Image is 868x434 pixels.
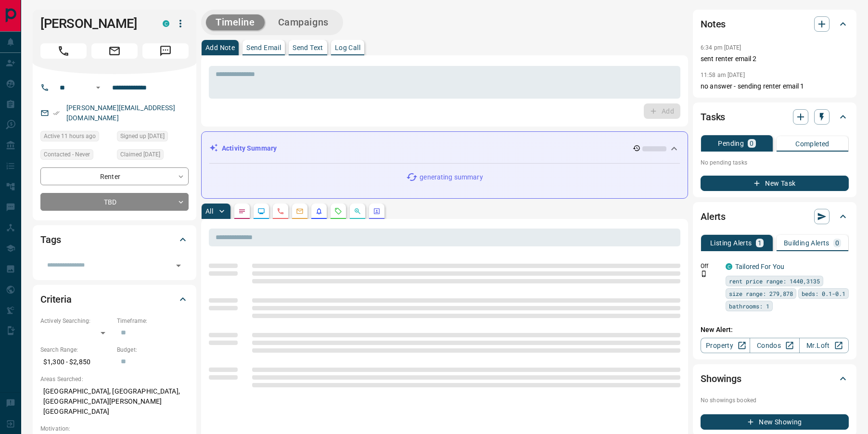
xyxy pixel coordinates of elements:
[335,44,360,51] p: Log Call
[40,317,112,325] p: Actively Searching:
[701,105,849,128] div: Tasks
[238,207,246,215] svg: Notes
[758,240,762,246] p: 1
[44,150,90,159] span: Contacted - Never
[44,131,96,141] span: Active 11 hours ago
[40,345,112,354] p: Search Range:
[40,424,189,433] p: Motivation:
[206,14,265,30] button: Timeline
[729,301,769,311] span: bathrooms: 1
[701,325,849,335] p: New Alert:
[257,207,265,215] svg: Lead Browsing Activity
[209,140,680,157] div: Activity Summary
[205,208,213,215] p: All
[729,276,820,286] span: rent price range: 1440,3135
[91,43,138,59] span: Email
[246,44,281,51] p: Send Email
[120,150,160,159] span: Claimed [DATE]
[40,292,72,307] h2: Criteria
[835,240,839,246] p: 0
[40,16,148,31] h1: [PERSON_NAME]
[701,209,726,224] h2: Alerts
[750,338,799,353] a: Condos
[142,43,189,59] span: Message
[205,44,235,51] p: Add Note
[701,72,745,78] p: 11:58 am [DATE]
[735,263,784,270] a: Tailored For You
[40,375,189,383] p: Areas Searched:
[334,207,342,215] svg: Requests
[117,345,189,354] p: Budget:
[40,193,189,211] div: TBD
[718,140,744,147] p: Pending
[277,207,284,215] svg: Calls
[701,13,849,36] div: Notes
[701,338,750,353] a: Property
[222,143,277,153] p: Activity Summary
[701,81,849,91] p: no answer - sending renter email 1
[163,20,169,27] div: condos.ca
[750,140,753,147] p: 0
[701,155,849,170] p: No pending tasks
[710,240,752,246] p: Listing Alerts
[373,207,381,215] svg: Agent Actions
[117,149,189,163] div: Wed Apr 02 2025
[701,109,725,125] h2: Tasks
[40,232,61,247] h2: Tags
[40,383,189,420] p: [GEOGRAPHIC_DATA], [GEOGRAPHIC_DATA], [GEOGRAPHIC_DATA][PERSON_NAME][GEOGRAPHIC_DATA]
[40,354,112,370] p: $1,300 - $2,850
[795,140,830,147] p: Completed
[701,176,849,191] button: New Task
[726,263,732,270] div: condos.ca
[296,207,304,215] svg: Emails
[701,270,707,277] svg: Push Notification Only
[40,131,112,144] div: Mon Aug 18 2025
[66,104,175,122] a: [PERSON_NAME][EMAIL_ADDRESS][DOMAIN_NAME]
[40,43,87,59] span: Call
[701,367,849,390] div: Showings
[701,205,849,228] div: Alerts
[92,82,104,93] button: Open
[293,44,323,51] p: Send Text
[802,289,845,298] span: beds: 0.1-0.1
[172,259,185,272] button: Open
[315,207,323,215] svg: Listing Alerts
[799,338,849,353] a: Mr.Loft
[701,54,849,64] p: sent renter email 2
[701,262,720,270] p: Off
[701,414,849,430] button: New Showing
[120,131,165,141] span: Signed up [DATE]
[40,288,189,311] div: Criteria
[40,167,189,185] div: Renter
[117,131,189,144] div: Tue Apr 01 2025
[40,228,189,251] div: Tags
[701,396,849,405] p: No showings booked
[701,16,726,32] h2: Notes
[784,240,830,246] p: Building Alerts
[701,371,741,386] h2: Showings
[53,110,60,116] svg: Email Verified
[354,207,361,215] svg: Opportunities
[420,172,483,182] p: generating summary
[729,289,793,298] span: size range: 279,878
[268,14,338,30] button: Campaigns
[701,44,741,51] p: 6:34 pm [DATE]
[117,317,189,325] p: Timeframe:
